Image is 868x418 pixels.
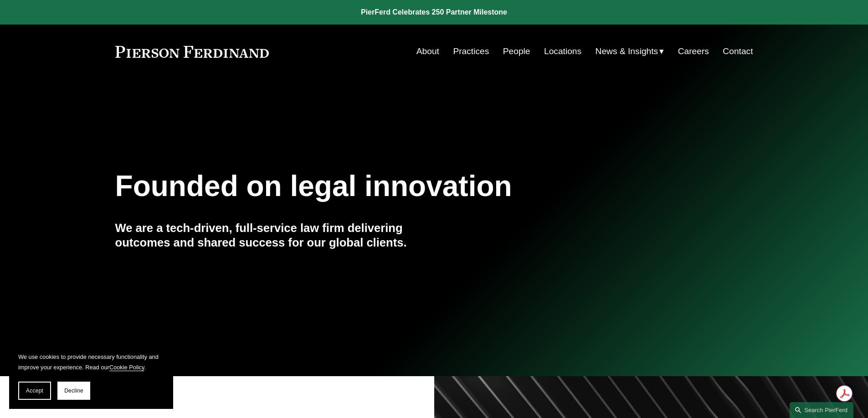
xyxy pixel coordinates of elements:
section: Cookie banner [9,342,173,409]
a: Search this site [790,402,853,418]
a: Careers [678,43,709,60]
p: We use cookies to provide necessary functionality and improve your experience. Read our . [18,352,164,373]
a: About [416,43,439,60]
span: Decline [64,388,83,394]
a: Locations [544,43,581,60]
a: People [503,43,530,60]
h1: Founded on legal innovation [115,170,647,203]
a: folder dropdown [596,43,664,60]
button: Accept [18,382,51,400]
span: News & Insights [596,44,658,60]
span: Accept [26,388,43,394]
a: Cookie Policy [109,364,144,371]
button: Decline [57,382,90,400]
a: Contact [723,43,753,60]
h4: We are a tech-driven, full-service law firm delivering outcomes and shared success for our global... [115,221,434,250]
a: Practices [453,43,489,60]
